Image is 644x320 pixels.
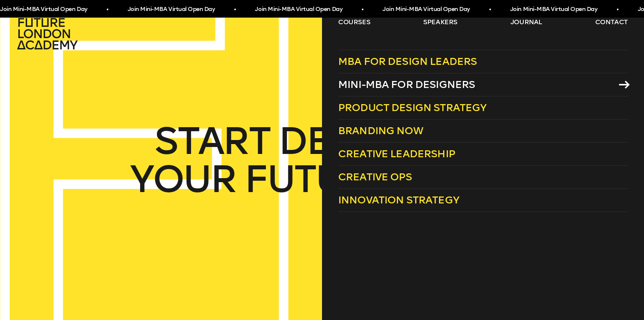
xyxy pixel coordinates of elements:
a: speakers [423,18,457,26]
span: • [489,3,491,16]
a: courses [338,18,370,26]
span: MBA for Design Leaders [338,55,477,67]
a: Branding Now [338,119,628,143]
a: journal [511,18,542,26]
span: Creative Leadership [338,148,455,160]
span: • [362,3,363,16]
a: Product Design Strategy [338,96,628,119]
span: • [617,3,619,16]
span: Creative Ops [338,171,412,183]
span: • [107,3,109,16]
span: Branding Now [338,125,423,137]
a: MBA for Design Leaders [338,50,628,73]
a: contact [595,18,628,26]
a: Creative Leadership [338,143,628,166]
a: Mini-MBA for Designers [338,73,628,96]
span: Innovation Strategy [338,194,459,206]
span: Mini-MBA for Designers [338,78,475,91]
span: • [234,3,236,16]
a: Innovation Strategy [338,189,628,212]
span: Product Design Strategy [338,102,487,114]
a: Creative Ops [338,166,628,189]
